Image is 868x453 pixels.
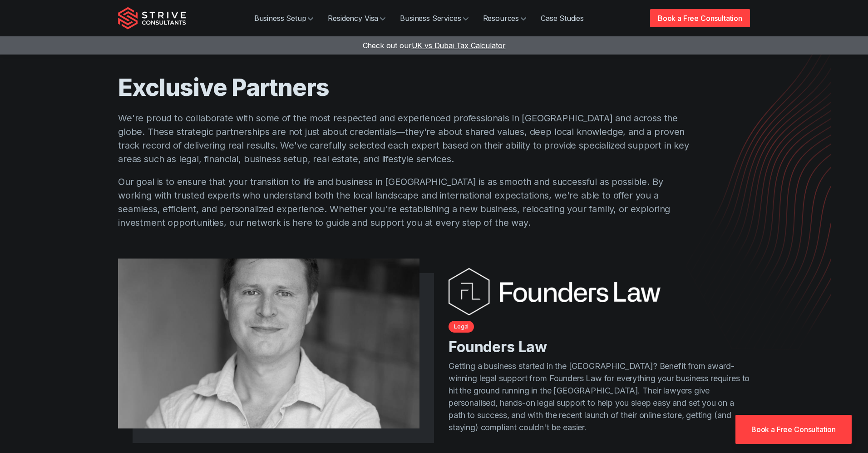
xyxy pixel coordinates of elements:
img: Strive Consultants [118,7,186,30]
span: UK vs Dubai Tax Calculator [412,41,506,50]
a: Check out ourUK vs Dubai Tax Calculator [363,41,506,50]
a: Founders Law [118,266,419,436]
img: Founders Law [449,268,661,315]
p: Getting a business started in the [GEOGRAPHIC_DATA]? Benefit from award-winning legal support fro... [449,360,750,433]
a: Business Setup [247,9,321,27]
span: Legal [449,321,474,333]
p: Our goal is to ensure that your transition to life and business in [GEOGRAPHIC_DATA] is as smooth... [118,175,699,229]
img: Founders Law [118,259,419,428]
p: We're proud to collaborate with some of the most respected and experienced professionals in [GEOG... [118,111,699,166]
a: Resources [476,9,534,27]
a: Book a Free Consultation [650,9,750,27]
h1: Exclusive Partners [118,73,699,102]
a: Founders Law [449,338,547,356]
a: Business Services [393,9,475,27]
a: Founders Law [449,268,750,315]
a: Residency Visa [321,9,393,27]
a: Case Studies [533,9,591,27]
a: Book a Free Consultation [735,415,852,444]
